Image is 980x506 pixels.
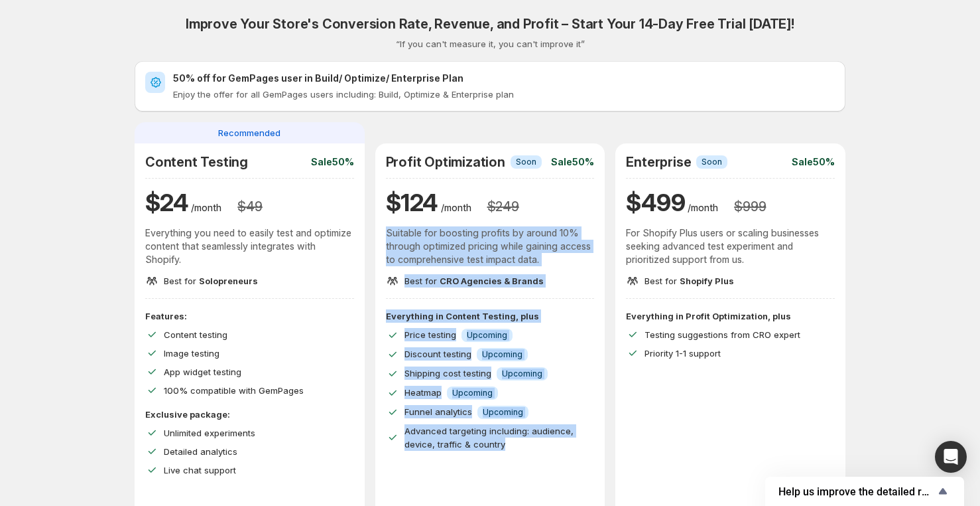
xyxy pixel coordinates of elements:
span: Soon [702,157,722,167]
span: 100% compatible with GemPages [164,385,304,396]
p: Suitable for boosting profits by around 10% through optimized pricing while gaining access to com... [386,226,595,266]
span: Price testing [404,329,456,340]
p: Enjoy the offer for all GemPages users including: Build, Optimize & Enterprise plan [173,88,835,101]
span: Upcoming [452,388,493,398]
p: /month [191,201,221,214]
p: For Shopify Plus users or scaling businesses seeking advanced test experiment and prioritized sup... [626,226,835,266]
span: Upcoming [467,330,507,341]
h1: $ 24 [145,187,188,218]
span: Recommended [218,126,280,139]
h3: $ 249 [487,199,519,214]
span: Upcoming [502,369,542,379]
span: Upcoming [483,407,523,418]
h2: Profit Optimization [386,154,505,170]
p: /month [688,201,718,214]
p: Everything in Profit Optimization, plus [626,309,835,323]
span: Content testing [164,329,227,340]
span: Image testing [164,348,219,359]
h1: $ 124 [386,187,438,218]
span: Help us improve the detailed report for A/B campaigns [778,485,935,498]
p: Best for [644,274,734,288]
span: Priority 1-1 support [644,348,721,359]
span: Testing suggestions from CRO expert [644,329,800,340]
p: Exclusive package: [145,408,354,421]
h2: Enterprise [626,154,691,170]
p: Everything you need to easily test and optimize content that seamlessly integrates with Shopify. [145,226,354,266]
p: Features: [145,309,354,323]
button: Show survey - Help us improve the detailed report for A/B campaigns [778,483,951,499]
h3: $ 999 [734,199,766,214]
p: /month [441,201,471,214]
h1: $ 499 [626,187,685,218]
p: Sale 50% [551,155,594,169]
p: Sale 50% [311,155,354,169]
p: Everything in Content Testing, plus [386,309,595,323]
span: Upcoming [482,349,522,360]
span: App widget testing [164,367,241,377]
span: Unlimited experiments [164,428,255,438]
span: CRO Agencies & Brands [440,276,544,286]
p: Best for [404,274,544,288]
span: Funnel analytics [404,406,472,417]
span: Solopreneurs [199,276,258,286]
span: Advanced targeting including: audience, device, traffic & country [404,426,574,450]
p: Best for [164,274,258,288]
span: Heatmap [404,387,442,398]
h2: Improve Your Store's Conversion Rate, Revenue, and Profit – Start Your 14-Day Free Trial [DATE]! [186,16,794,32]
span: Discount testing [404,349,471,359]
h3: $ 49 [237,199,262,214]
h2: Content Testing [145,154,248,170]
p: Sale 50% [792,155,835,169]
span: Shopify Plus [680,276,734,286]
span: Soon [516,157,536,167]
p: “If you can't measure it, you can't improve it” [396,37,585,50]
span: Shipping cost testing [404,368,491,379]
span: Live chat support [164,465,236,475]
span: Detailed analytics [164,446,237,457]
h2: 50% off for GemPages user in Build/ Optimize/ Enterprise Plan [173,72,835,85]
div: Open Intercom Messenger [935,441,967,473]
